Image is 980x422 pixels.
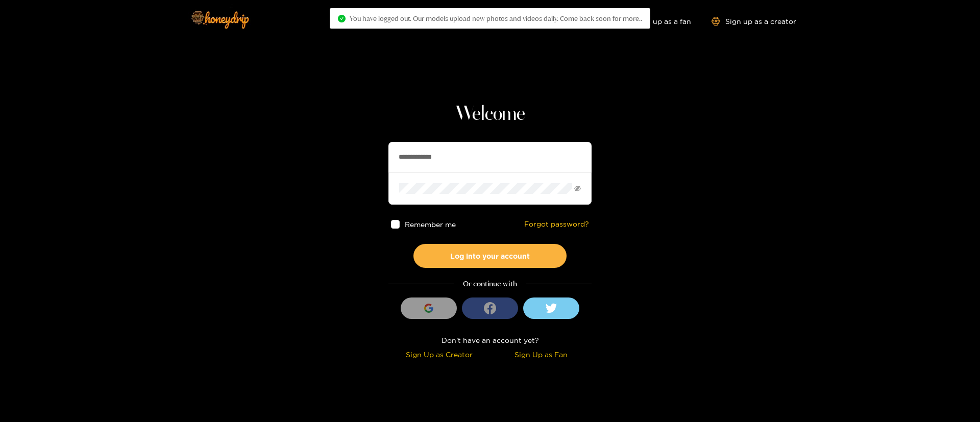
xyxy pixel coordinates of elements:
h1: Welcome [388,102,592,127]
div: Sign Up as Fan [493,349,589,360]
button: Log into your account [413,244,567,268]
span: Remember me [405,220,456,228]
a: Forgot password? [524,220,589,229]
a: Sign up as a fan [621,17,691,26]
a: Sign up as a creator [712,17,796,26]
div: Don't have an account yet? [388,334,592,346]
span: You have logged out. Our models upload new photos and videos daily. Come back soon for more.. [350,14,642,22]
div: Or continue with [388,278,592,290]
span: eye-invisible [574,185,581,192]
span: check-circle [338,15,346,22]
div: Sign Up as Creator [391,349,487,360]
